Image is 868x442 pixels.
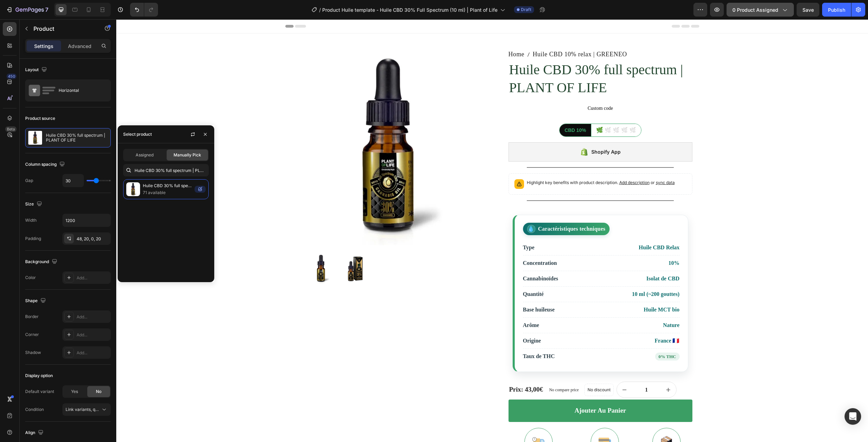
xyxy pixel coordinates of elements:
button: Save [797,3,819,17]
div: Add... [77,350,109,356]
span: Custom code [392,85,576,93]
div: 450 [7,74,17,79]
span: Base huileuse [407,286,438,295]
img: collections [126,182,140,196]
p: Huile CBD 30% full spectrum | PLANT OF LIFE [46,133,108,143]
span: Product Huile template - Huile CBD 30% Full Spectrum (10 ml) | Plant of Life [322,6,497,13]
span: 10% [552,240,563,248]
span: Quantité [407,271,427,279]
span: Manually Pick [174,152,201,158]
div: Gap [25,177,33,184]
span: 🌿 [513,107,520,115]
button: 7 [3,3,51,17]
span: 0 product assigned [732,6,778,13]
span: No [96,388,101,395]
p: No compare price [433,368,463,373]
iframe: Design area [116,19,868,442]
div: Shape [25,296,47,306]
span: Home [392,31,408,39]
div: Align [25,428,45,438]
span: Isolat de CBD [530,255,563,263]
p: No discount [471,367,494,374]
div: Caractéristiques techniques [407,203,493,216]
div: Beta [5,126,17,132]
span: Type [407,224,418,232]
p: 7 [45,6,48,14]
p: Advanced [68,42,91,50]
span: Arôme [407,302,423,310]
span: 🌿 [480,107,487,115]
p: Highlight key benefits with product description. [411,160,559,167]
button: 0 product assigned [727,3,794,17]
span: Add description [503,161,533,166]
div: Prix: 43,00€ [392,365,427,375]
div: Default variant [25,388,54,395]
span: sync data [540,161,559,166]
span: France 🇫🇷 [539,317,563,326]
span: Huile CBD Relax [522,224,563,232]
input: quantity [516,363,544,378]
div: Publish [828,6,845,13]
span: Huile MCT bio [527,286,563,295]
span: 0% THC [539,333,563,341]
div: Open Intercom Messenger [845,408,861,425]
div: 48, 20, 0, 20 [77,236,109,242]
div: Select product [123,131,152,137]
div: Add... [77,314,109,320]
div: Border [25,314,39,320]
input: Auto [63,214,110,227]
div: Undo/Redo [130,3,158,17]
div: Corner [25,331,39,338]
div: Horizontal [59,83,101,98]
div: CBD 10% [443,105,475,117]
div: Padding [25,236,41,242]
p: 71 available [143,189,192,196]
span: 10 ml (~200 gouttes) [516,271,563,279]
div: Shadow [25,349,41,356]
nav: breadcrumb [392,31,576,39]
span: Taux de THC [407,333,438,341]
span: or [533,161,559,166]
h1: Huile CBD 30% full spectrum | PLANT OF LIFE [392,41,576,78]
input: Search in Settings & Advanced [123,164,209,176]
span: / [319,6,321,13]
div: Add... [77,332,109,338]
span: 💧 [411,205,419,214]
button: Link variants, quantity <br> between same products [62,403,111,416]
div: Column spacing [25,160,66,169]
div: Color [25,275,36,281]
div: Size [25,200,43,209]
button: decrement [501,363,516,378]
p: Product [33,25,92,33]
span: 🌿 [505,107,512,115]
div: Condition [25,406,44,413]
span: Cannabinoïdes [407,255,442,263]
p: Settings [34,42,53,50]
span: Concentration [407,240,441,248]
div: Layout [25,65,48,75]
div: Product source [25,115,55,122]
span: Yes [71,388,78,395]
span: Assigned [136,152,154,158]
img: product feature img [28,131,42,145]
span: Origine [407,317,425,326]
span: 🌿 [496,107,503,115]
span: Nature [547,302,563,310]
div: Ajouter au panier [458,387,510,396]
div: Shopify App [475,128,504,137]
button: Publish [822,3,851,17]
span: Huile CBD 10% relax | GREENEO [416,31,511,39]
span: Link variants, quantity <br> between same products [66,407,167,412]
div: Display option [25,373,53,379]
input: Auto [63,174,83,187]
div: Width [25,217,37,223]
div: Add... [77,275,109,281]
span: 🌿 [488,107,495,115]
span: Draft [521,7,531,13]
div: Background [25,257,59,267]
p: Huile CBD 30% full spectrum | PLANT OF LIFE [143,182,192,189]
button: increment [544,363,560,378]
span: Save [802,7,814,13]
button: Ajouter au panier [392,380,576,403]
